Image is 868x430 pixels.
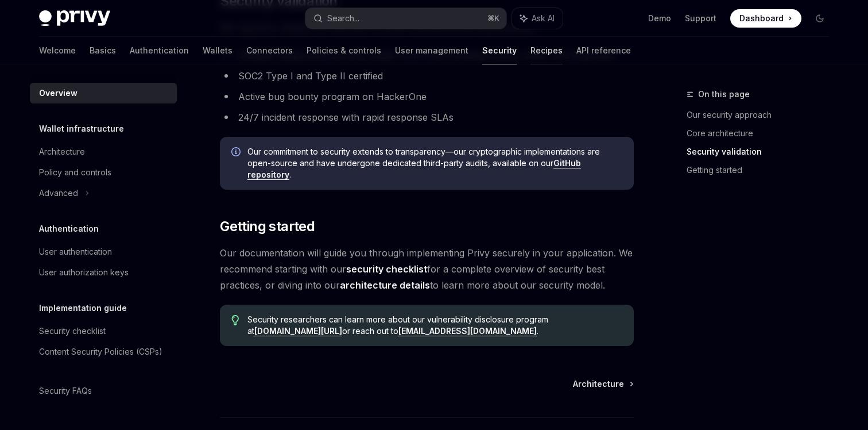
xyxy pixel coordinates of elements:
a: Core architecture [687,124,838,143]
span: Security researchers can learn more about our vulnerability disclosure program at or reach out to . [247,314,622,337]
a: Security [482,37,517,64]
span: Ask AI [532,13,555,24]
div: User authentication [39,245,112,259]
a: Getting started [687,161,838,179]
a: Wallets [203,37,232,64]
div: Advanced [39,186,78,200]
button: Search...⌘K [305,8,506,29]
span: Getting started [220,217,315,236]
div: Content Security Policies (CSPs) [39,345,162,359]
div: Security checklist [39,324,106,338]
a: User authentication [30,241,177,262]
div: Architecture [39,145,85,159]
a: Security FAQs [30,381,177,401]
a: Basics [90,37,116,64]
svg: Info [231,147,243,159]
a: Welcome [39,37,76,64]
a: Recipes [530,37,563,64]
a: Demo [648,13,671,24]
a: architecture details [340,279,430,291]
a: Dashboard [730,9,801,28]
a: security checklist [346,263,427,275]
a: Support [685,13,716,24]
a: API reference [576,37,631,64]
a: Security checklist [30,321,177,341]
a: Architecture [30,141,177,162]
h5: Implementation guide [39,301,127,315]
div: Security FAQs [39,384,92,398]
div: Search... [327,11,359,25]
button: Toggle dark mode [811,9,829,28]
span: Architecture [573,378,624,390]
span: On this page [698,87,750,101]
li: Active bug bounty program on HackerOne [220,89,634,105]
a: Policy and controls [30,162,177,183]
h5: Wallet infrastructure [39,122,124,136]
a: Policies & controls [307,37,381,64]
div: User authorization keys [39,266,129,279]
div: Policy and controls [39,166,111,179]
li: 24/7 incident response with rapid response SLAs [220,109,634,125]
a: Security validation [687,143,838,161]
div: Overview [39,86,77,100]
a: Connectors [246,37,293,64]
h5: Authentication [39,222,99,236]
span: Our documentation will guide you through implementing Privy securely in your application. We reco... [220,245,634,293]
li: SOC2 Type I and Type II certified [220,68,634,84]
button: Ask AI [512,8,563,29]
a: [DOMAIN_NAME][URL] [254,326,342,336]
svg: Tip [231,315,239,325]
a: User authorization keys [30,262,177,283]
img: dark logo [39,10,110,26]
a: Our security approach [687,106,838,124]
span: Our commitment to security extends to transparency—our cryptographic implementations are open-sou... [247,146,622,181]
a: Overview [30,83,177,103]
span: Dashboard [739,13,784,24]
a: [EMAIL_ADDRESS][DOMAIN_NAME] [398,326,537,336]
a: Architecture [573,378,633,390]
a: Authentication [130,37,189,64]
span: ⌘ K [487,14,499,23]
a: Content Security Policies (CSPs) [30,341,177,362]
a: User management [395,37,468,64]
